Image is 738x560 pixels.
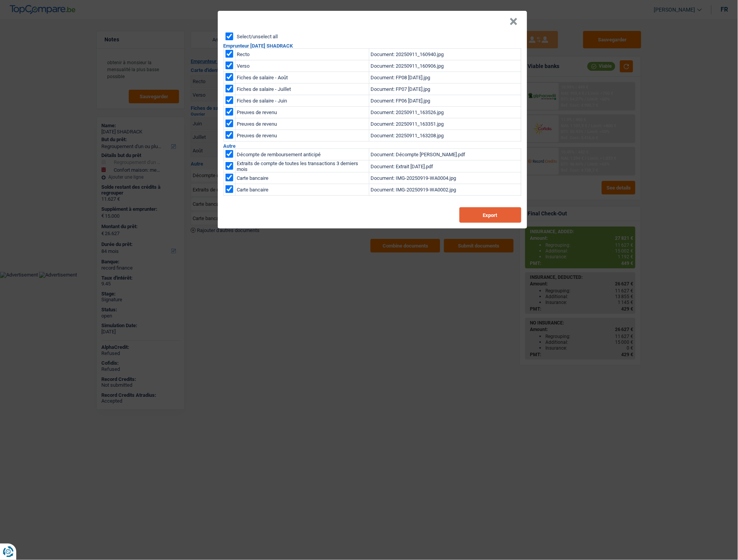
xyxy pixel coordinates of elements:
td: Document: Décompte [PERSON_NAME].pdf [369,149,521,160]
td: Recto [235,49,369,60]
td: Carte bancaire [235,184,369,196]
td: Document: FP07 [DATE].jpg [369,84,521,95]
h2: Autre [224,143,521,149]
td: Fiches de salaire - Juillet [235,84,369,95]
td: Document: IMG-20250919-WA0004.jpg [369,172,521,184]
h2: Emprunteur [DATE] SHADRACK [224,43,521,48]
td: Document: 20250911_163208.jpg [369,130,521,142]
td: Document: 20250911_160940.jpg [369,49,521,60]
button: Export [460,207,521,223]
td: Document: FP08 [DATE].jpg [369,72,521,84]
td: Verso [235,60,369,72]
td: Document: Extrait [DATE].pdf [369,160,521,172]
td: Document: 20250911_163526.jpg [369,107,521,118]
td: Preuves de revenu [235,118,369,130]
td: Fiches de salaire - Juin [235,95,369,107]
td: Document: FP06 [DATE].jpg [369,95,521,107]
td: Décompte de remboursement anticipé [235,149,369,160]
td: Preuves de revenu [235,107,369,118]
td: Preuves de revenu [235,130,369,142]
td: Fiches de salaire - Août [235,72,369,84]
td: Document: IMG-20250919-WA0002.jpg [369,184,521,196]
button: Close [510,18,518,26]
td: Extraits de compte de toutes les transactions 3 derniers mois [235,160,369,172]
td: Carte bancaire [235,172,369,184]
label: Select/unselect all [237,34,278,39]
td: Document: 20250911_163351.jpg [369,118,521,130]
td: Document: 20250911_160906.jpg [369,60,521,72]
